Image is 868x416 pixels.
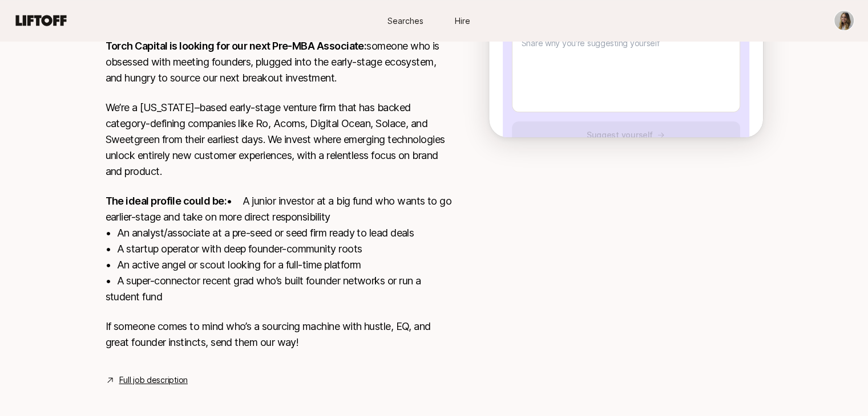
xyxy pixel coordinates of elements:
p: We’re a [US_STATE]–based early-stage venture firm that has backed category-defining companies lik... [106,100,453,180]
a: Full job description [119,373,188,387]
a: Searches [377,10,434,31]
span: Hire [455,15,470,27]
span: Searches [387,15,423,27]
strong: Torch Capital is looking for our next Pre-MBA Associate: [106,40,367,52]
button: Yashita Chaudhary [834,10,854,31]
p: • A junior investor at a big fund who wants to go earlier-stage and take on more direct responsib... [106,193,453,305]
p: someone who is obsessed with meeting founders, plugged into the early-stage ecosystem, and hungry... [106,38,453,86]
p: If someone comes to mind who’s a sourcing machine with hustle, EQ, and great founder instincts, s... [106,319,453,350]
a: Hire [434,10,491,31]
strong: The ideal profile could be: [106,195,227,207]
img: Yashita Chaudhary [834,11,854,30]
